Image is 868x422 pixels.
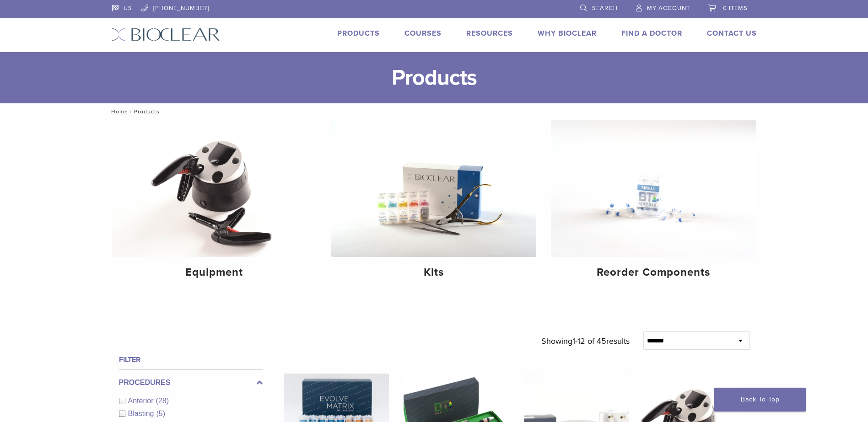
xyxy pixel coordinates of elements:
[404,29,442,38] a: Courses
[707,29,757,38] a: Contact Us
[128,397,156,405] span: Anterior
[119,354,263,365] h4: Filter
[339,264,529,281] h4: Kits
[723,5,748,12] span: 0 items
[572,336,606,346] span: 1-12 of 45
[331,120,536,287] a: Kits
[541,331,630,351] p: Showing results
[551,120,756,287] a: Reorder Components
[331,120,536,257] img: Kits
[112,120,317,257] img: Equipment
[119,264,310,281] h4: Equipment
[558,264,749,281] h4: Reorder Components
[128,109,134,114] span: /
[112,120,317,287] a: Equipment
[108,108,128,115] a: Home
[621,29,682,38] a: Find A Doctor
[647,5,690,12] span: My Account
[105,103,764,120] nav: Products
[714,388,806,411] a: Back To Top
[337,29,380,38] a: Products
[119,377,263,388] label: Procedures
[592,5,618,12] span: Search
[156,410,165,417] span: (5)
[128,410,156,417] span: Blasting
[156,397,169,405] span: (28)
[466,29,513,38] a: Resources
[112,28,220,41] img: Bioclear
[538,29,597,38] a: Why Bioclear
[551,120,756,257] img: Reorder Components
